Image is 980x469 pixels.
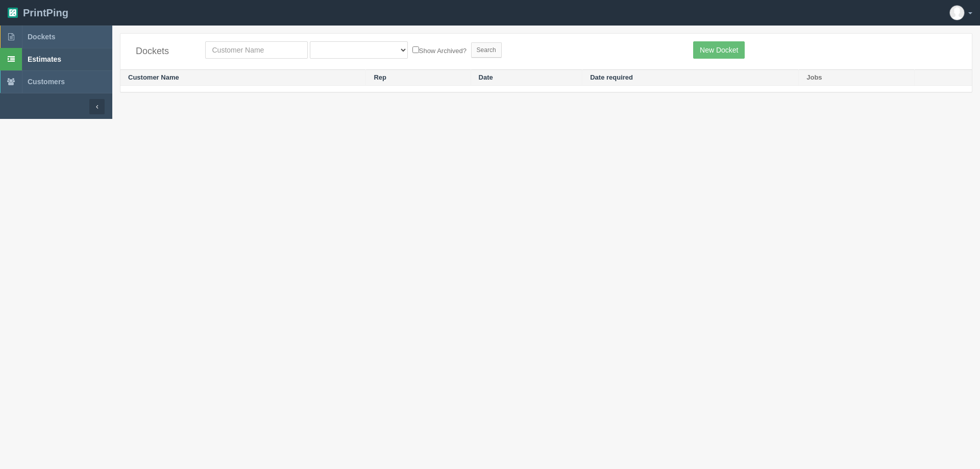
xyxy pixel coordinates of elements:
[412,44,467,56] label: Show Archived?
[693,41,745,59] a: New Docket
[28,55,61,63] span: Estimates
[136,46,190,57] h4: Dockets
[471,42,502,58] input: Search
[799,69,915,86] th: Jobs
[8,8,18,18] img: logo-3e63b451c926e2ac314895c53de4908e5d424f24456219fb08d385ab2e579770.png
[128,73,179,81] a: Customer Name
[479,73,493,81] a: Date
[374,73,386,81] a: Rep
[590,73,633,81] a: Date required
[28,78,65,86] span: Customers
[412,46,419,53] input: Show Archived?
[205,41,308,59] input: Customer Name
[28,33,55,41] span: Dockets
[950,6,964,20] img: avatar_default-7531ab5dedf162e01f1e0bb0964e6a185e93c5c22dfe317fb01d7f8cd2b1632c.jpg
